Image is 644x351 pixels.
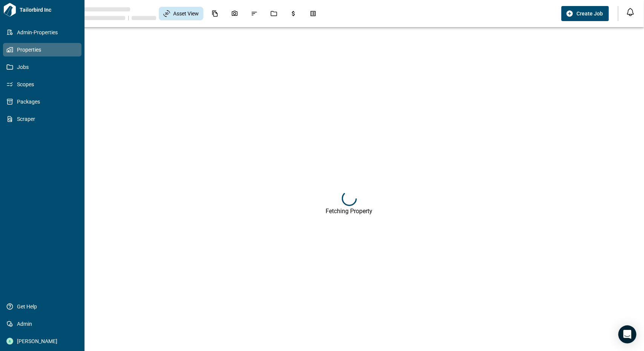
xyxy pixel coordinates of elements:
span: Asset View [173,10,199,17]
div: Documents [207,7,223,20]
a: Properties [3,43,81,56]
span: Packages [13,98,74,105]
span: Create Job [576,10,603,17]
span: Admin [13,320,74,328]
div: Jobs [266,7,282,20]
a: Jobs [3,60,81,74]
span: Admin-Properties [13,29,74,36]
span: [PERSON_NAME] [13,337,74,345]
a: Admin [3,317,81,331]
div: Open Intercom Messenger [618,325,636,343]
span: Scraper [13,115,74,123]
div: Budgets [286,7,301,20]
div: Takeoff Center [305,7,321,20]
button: Open notification feed [624,6,636,18]
a: Admin-Properties [3,26,81,39]
a: Packages [3,95,81,108]
span: Get Help [13,303,74,310]
a: Scopes [3,78,81,91]
div: Issues & Info [246,7,262,20]
div: Asset View [159,7,203,20]
a: Scraper [3,112,81,126]
div: Photos [227,7,243,20]
button: Create Job [561,6,609,21]
span: Properties [13,46,74,53]
span: Jobs [13,63,74,71]
span: Tailorbird Inc [17,6,81,14]
div: Fetching Property [326,208,373,215]
span: Scopes [13,81,74,88]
